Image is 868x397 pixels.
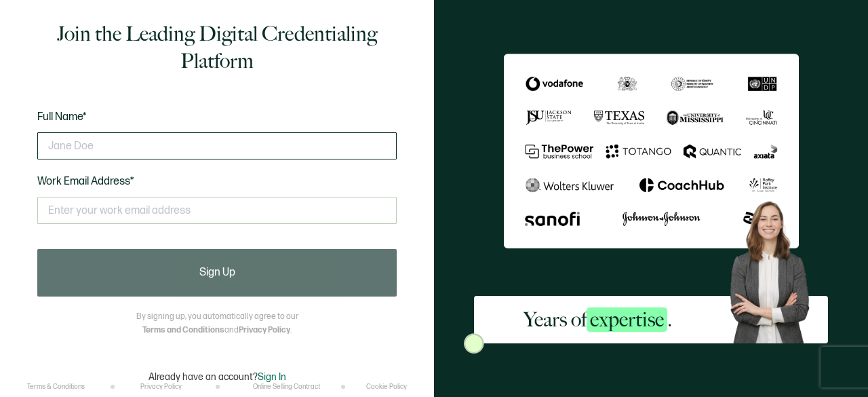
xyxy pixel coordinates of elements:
h2: Years of . [524,306,672,333]
a: Terms and Conditions [142,325,224,335]
button: Sign Up [37,249,397,297]
img: Sertifier Signup - Years of <span class="strong-h">expertise</span>. Hero [722,194,828,343]
h1: Join the Leading Digital Credentialing Platform [37,20,397,75]
span: Full Name* [37,111,87,124]
span: Sign Up [199,267,235,278]
a: Privacy Policy [239,325,290,335]
a: Privacy Policy [140,383,182,391]
a: Online Selling Contract [253,383,320,391]
img: Sertifier Signup - Years of <span class="strong-h">expertise</span>. [504,54,799,248]
span: Work Email Address* [37,175,134,188]
input: Enter your work email address [37,197,397,224]
p: By signing up, you automatically agree to our and . [136,310,298,337]
span: Sign In [258,371,286,383]
a: Cookie Policy [366,383,407,391]
p: Already have an account? [149,371,286,383]
span: expertise [587,307,667,332]
img: Sertifier Signup [464,333,484,354]
input: Jane Doe [37,132,397,159]
a: Terms & Conditions [27,383,85,391]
